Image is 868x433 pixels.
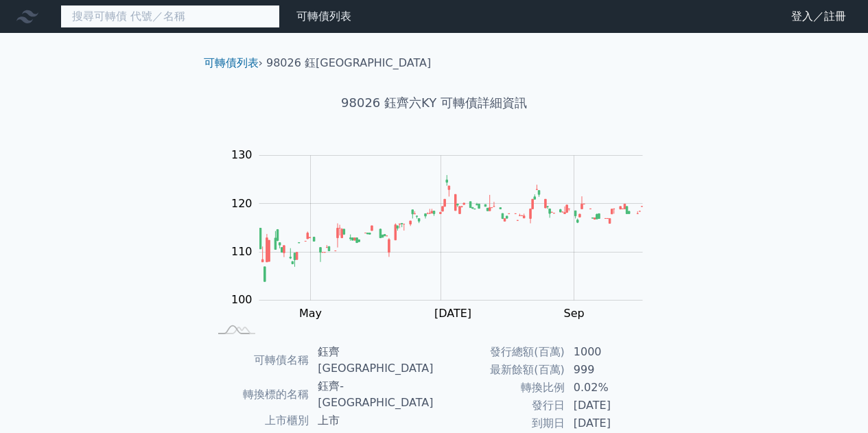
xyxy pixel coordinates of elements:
[434,343,565,361] td: 發行總額(百萬)
[231,245,253,258] tspan: 110
[565,414,659,432] td: [DATE]
[565,343,659,361] td: 1000
[309,412,434,430] td: 上市
[309,377,434,412] td: 鈺齊-[GEOGRAPHIC_DATA]
[434,397,565,414] td: 發行日
[434,414,565,432] td: 到期日
[259,175,642,281] g: Series
[209,343,310,377] td: 可轉債名稱
[296,10,351,23] a: 可轉債列表
[434,307,471,320] tspan: [DATE]
[231,197,253,210] tspan: 120
[434,361,565,379] td: 最新餘額(百萬)
[60,5,280,28] input: 搜尋可轉債 代號／名稱
[299,307,322,320] tspan: May
[434,379,565,397] td: 轉換比例
[209,377,310,412] td: 轉換標的名稱
[193,93,676,113] h1: 98026 鈺齊六KY 可轉債詳細資訊
[204,56,259,69] a: 可轉債列表
[564,307,585,320] tspan: Sep
[565,361,659,379] td: 999
[565,397,659,414] td: [DATE]
[224,148,664,320] g: Chart
[565,379,659,397] td: 0.02%
[780,5,857,27] a: 登入／註冊
[204,55,263,71] li: ›
[266,55,431,71] li: 98026 鈺[GEOGRAPHIC_DATA]
[209,412,310,430] td: 上市櫃別
[309,343,434,377] td: 鈺齊[GEOGRAPHIC_DATA]
[231,148,253,161] tspan: 130
[231,293,253,306] tspan: 100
